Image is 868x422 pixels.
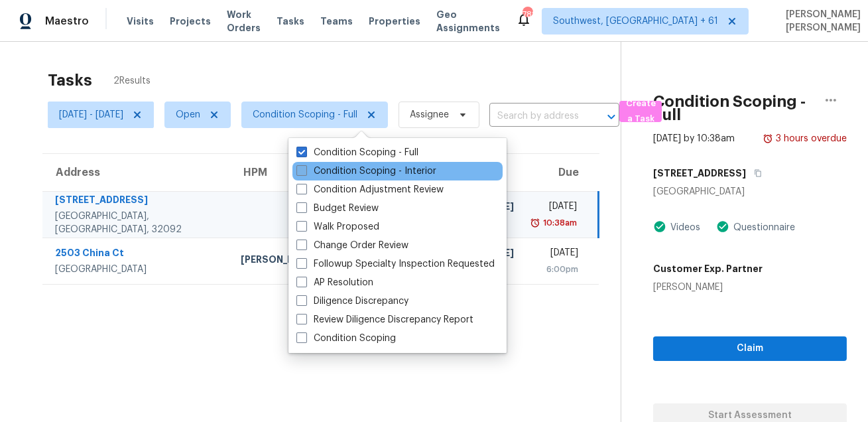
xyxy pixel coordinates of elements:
label: Followup Specialty Inspection Requested [296,257,495,271]
span: Maestro [45,15,89,28]
span: Tasks [277,17,304,26]
span: Assignee [410,108,449,121]
h5: Customer Exp. Partner [653,262,763,275]
label: Condition Scoping - Interior [296,165,436,178]
span: Condition Scoping - Full [253,108,357,121]
span: Work Orders [227,8,261,35]
div: [PERSON_NAME] [241,253,318,269]
h2: Condition Scoping - Full [653,95,815,121]
label: Condition Adjustment Review [296,183,444,196]
span: [PERSON_NAME] [PERSON_NAME] [780,8,861,35]
span: 2 Results [113,74,151,88]
button: Create a Task [619,101,662,122]
label: Diligence Discrepancy [296,295,408,308]
span: Properties [369,15,420,28]
button: Claim [653,336,847,361]
h5: [STREET_ADDRESS] [653,167,746,180]
label: Condition Scoping - Full [296,146,418,159]
img: Overdue Alarm Icon [530,216,540,230]
span: Visits [127,15,154,28]
span: Teams [320,15,353,28]
label: Walk Proposed [296,220,379,234]
img: Artifact Present Icon [716,220,729,234]
div: [DATE] [535,246,578,263]
div: [STREET_ADDRESS] [55,193,219,210]
div: [GEOGRAPHIC_DATA] [55,263,219,276]
th: HPM [230,154,328,191]
label: Condition Scoping [296,332,396,345]
input: Search by address [489,106,582,127]
span: Southwest, [GEOGRAPHIC_DATA] + 61 [553,15,718,28]
div: 782 [523,8,532,21]
div: Questionnaire [729,221,795,234]
div: [PERSON_NAME] [653,281,763,294]
th: Address [42,154,230,191]
div: 6:00pm [535,263,578,276]
img: Overdue Alarm Icon [763,132,773,145]
div: [GEOGRAPHIC_DATA], [GEOGRAPHIC_DATA], 32092 [55,210,219,236]
div: 10:38am [540,216,577,230]
img: Artifact Present Icon [653,220,666,234]
button: Copy Address [746,161,764,185]
span: Create a Task [626,96,655,127]
label: Budget Review [296,202,379,215]
div: [GEOGRAPHIC_DATA] [653,185,847,198]
div: Videos [666,221,700,234]
div: 2503 China Ct [55,246,219,263]
span: Open [176,108,200,121]
span: [DATE] - [DATE] [59,108,123,121]
label: Review Diligence Discrepancy Report [296,313,473,326]
div: [DATE] by 10:38am [653,132,735,145]
button: Open [602,107,621,126]
div: [DATE] [535,200,578,216]
span: Claim [664,340,836,357]
label: Change Order Review [296,239,408,252]
span: Projects [170,15,211,28]
span: Geo Assignments [436,8,500,35]
label: AP Resolution [296,276,373,289]
h2: Tasks [48,74,92,87]
th: Due [525,154,599,191]
div: 3 hours overdue [773,132,847,145]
